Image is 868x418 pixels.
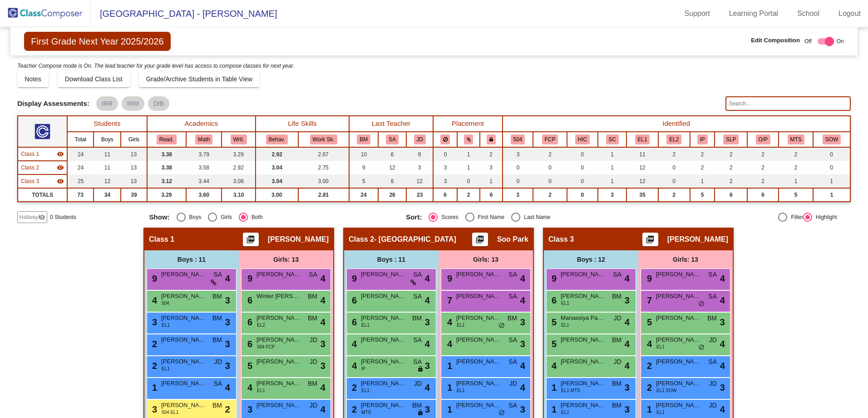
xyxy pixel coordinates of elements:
td: 2 [658,188,690,202]
mat-icon: picture_as_pdf [645,235,656,248]
td: 3.04 [256,161,298,174]
span: [PERSON_NAME] [256,270,302,279]
td: 11 [94,147,121,161]
button: JD [414,134,426,144]
div: Both [248,213,263,221]
td: 2 [480,147,502,161]
td: 2 [715,147,747,161]
td: 3.38 [147,161,187,174]
span: 6 [549,295,557,305]
span: [PERSON_NAME] [456,270,502,279]
div: Boys : 11 [344,250,439,269]
span: 9 [549,274,557,284]
span: Display Assessments: [17,100,89,108]
span: 9 [350,274,357,284]
button: EL1 [635,134,650,144]
th: Sam Ason [378,132,406,147]
td: 0 [658,174,690,188]
span: Edit Composition [751,36,800,45]
td: 24 [67,147,94,161]
td: 2.81 [298,188,349,202]
td: 2 [690,147,715,161]
td: 0 [533,174,567,188]
td: 12 [406,174,434,188]
td: 3 [503,147,533,161]
span: 4 [445,317,452,327]
mat-radio-group: Select an option [406,213,656,222]
td: 1 [480,174,502,188]
span: Soo Park [497,235,528,244]
td: 12 [94,174,121,188]
button: MTS [788,134,804,144]
div: Girls: 13 [439,250,533,269]
button: Behav. [266,134,288,144]
td: 25 [67,174,94,188]
th: English Language Learner Level 1 (Emerging) [626,132,658,147]
span: [PERSON_NAME] [561,292,606,301]
span: BM [308,292,317,301]
span: 3 [520,315,525,329]
td: 0 [433,147,457,161]
td: 3.44 [186,174,222,188]
td: 3.29 [222,147,256,161]
td: 1 [598,161,626,174]
span: SA [508,292,517,301]
button: Notes [17,71,49,87]
td: 12 [378,161,406,174]
span: SA [708,270,717,279]
button: Math [195,134,212,144]
td: 0 [567,147,598,161]
span: 4 [321,272,325,285]
div: Girls: 13 [239,250,333,269]
td: 1 [457,161,480,174]
div: Girls: 13 [638,250,733,269]
span: [PERSON_NAME] [161,313,207,323]
td: 2 [747,161,779,174]
span: 4 [520,272,525,285]
td: 13 [121,174,147,188]
button: HIC [575,134,590,144]
span: SA [413,292,422,301]
span: Class 3 [548,235,574,244]
td: 3.08 [222,174,256,188]
th: Frequent Communication from Parent [533,132,567,147]
span: Class 1 [21,150,39,158]
td: 1 [813,174,850,188]
td: 2 [533,147,567,161]
td: 8 [406,147,434,161]
td: 9 [349,161,379,174]
span: [PERSON_NAME] [456,335,502,344]
span: EL1 [561,322,569,328]
td: 34 [94,188,121,202]
span: 7 [645,295,652,305]
td: 6 [747,188,779,202]
span: [PERSON_NAME] [656,270,701,279]
td: 8 [378,174,406,188]
button: IP [697,134,708,144]
input: Search... [725,96,850,111]
td: 6 [715,188,747,202]
th: Keep with students [457,132,480,147]
td: Beth Holmes - No Class Name [18,147,67,161]
td: 2.67 [298,147,349,161]
span: Manassiya Panas [561,313,606,323]
td: 5 [690,188,715,202]
td: 2 [747,147,779,161]
div: First Name [474,213,505,221]
button: Print Students Details [472,233,488,246]
span: 3 [720,315,725,329]
td: 2.75 [298,161,349,174]
td: 2 [457,188,480,202]
span: 6 [350,317,357,327]
td: 3.10 [222,188,256,202]
td: 3 [406,161,434,174]
mat-icon: picture_as_pdf [474,235,485,248]
span: 9 [445,274,452,284]
span: 4 [625,315,630,329]
span: EL1 [162,322,170,328]
mat-icon: visibility [57,164,64,171]
th: Support Center Student [598,132,626,147]
span: - [GEOGRAPHIC_DATA] [374,235,456,244]
td: Soo Park - Soo Park [18,161,67,174]
span: EL1 [361,322,370,328]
